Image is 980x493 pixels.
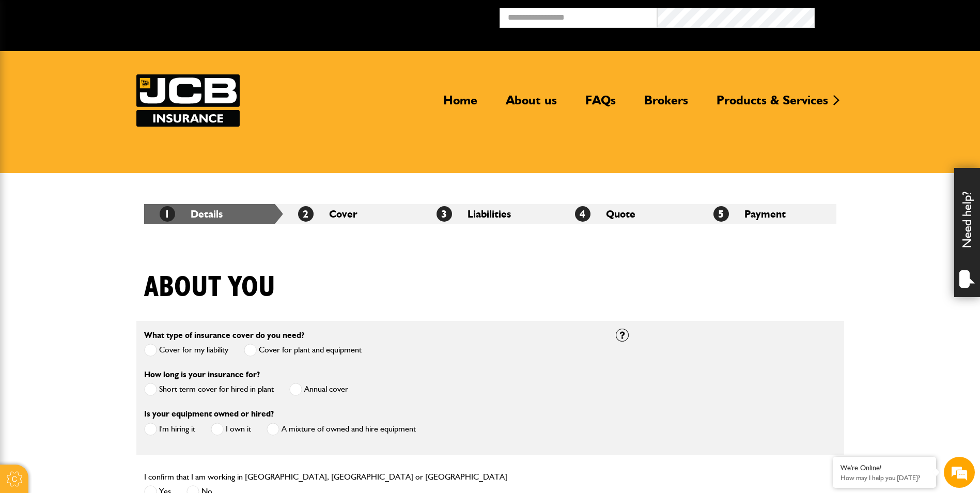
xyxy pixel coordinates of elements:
label: I confirm that I am working in [GEOGRAPHIC_DATA], [GEOGRAPHIC_DATA] or [GEOGRAPHIC_DATA] [144,473,507,481]
label: Cover for plant and equipment [244,344,362,357]
span: 2 [298,206,314,222]
label: How long is your insurance for? [144,371,260,379]
label: Cover for my liability [144,344,228,357]
label: I own it [211,423,251,436]
label: A mixture of owned and hire equipment [267,423,416,436]
h1: About you [144,270,275,305]
li: Payment [698,204,836,224]
span: 1 [160,206,175,222]
li: Quote [559,204,698,224]
a: JCB Insurance Services [136,74,240,127]
img: JCB Insurance Services logo [136,74,240,127]
div: Need help? [954,168,980,297]
li: Cover [283,204,421,224]
a: FAQs [578,93,624,116]
label: What type of insurance cover do you need? [144,331,304,340]
label: Annual cover [289,383,348,396]
span: 5 [713,206,729,222]
p: How may I help you today? [841,474,928,482]
a: Home [435,93,485,116]
a: Products & Services [709,93,836,116]
span: 4 [575,206,590,222]
label: Is your equipment owned or hired? [144,410,274,418]
label: I'm hiring it [144,423,195,436]
a: Brokers [636,93,696,116]
li: Details [144,204,283,224]
label: Short term cover for hired in plant [144,383,274,396]
button: Broker Login [815,8,972,24]
span: 3 [437,206,452,222]
div: We're Online! [841,464,928,472]
li: Liabilities [421,204,559,224]
a: About us [498,93,565,116]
